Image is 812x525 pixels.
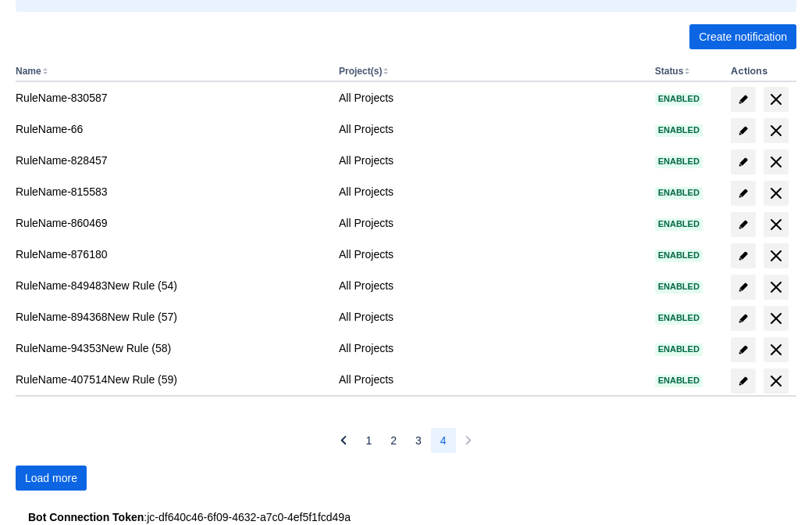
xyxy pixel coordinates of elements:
[16,121,326,137] div: RuleName-66
[16,466,87,491] button: Load more
[737,218,750,231] span: edit
[16,372,326,387] div: RuleName-407514New Rule (59)
[767,278,785,297] span: delete
[767,215,785,234] span: delete
[16,153,326,168] div: RuleName-828457
[390,428,397,453] span: 2
[339,153,643,168] div: All Projects
[655,251,703,260] span: Enabled
[339,246,643,262] div: All Projects
[16,66,41,77] button: Name
[331,428,356,453] button: Previous
[737,343,750,356] span: edit
[767,340,785,359] span: delete
[767,372,785,390] span: delete
[431,428,456,453] button: Page 4
[655,345,703,354] span: Enabled
[737,156,750,168] span: edit
[440,428,447,453] span: 4
[339,372,643,387] div: All Projects
[655,189,703,197] span: Enabled
[339,309,643,325] div: All Projects
[767,121,785,140] span: delete
[737,250,750,262] span: edit
[16,246,326,262] div: RuleName-876180
[655,66,684,77] button: Status
[339,184,643,200] div: All Projects
[767,153,785,171] span: delete
[655,126,703,135] span: Enabled
[767,90,785,109] span: delete
[737,312,750,325] span: edit
[28,509,784,525] div: : jc-df640c46-6f09-4632-a7c0-4ef5f1fcd49a
[365,428,372,453] span: 1
[356,428,381,453] button: Page 1
[331,428,480,453] nav: Pagination
[655,282,703,291] span: Enabled
[456,428,481,453] button: Next
[689,24,796,49] button: Create notification
[737,187,750,200] span: edit
[699,24,787,49] span: Create notification
[655,314,703,322] span: Enabled
[16,90,326,106] div: RuleName-830587
[339,340,643,356] div: All Projects
[655,95,703,103] span: Enabled
[415,428,422,453] span: 3
[339,90,643,106] div: All Projects
[16,340,326,356] div: RuleName-94353New Rule (58)
[339,278,643,293] div: All Projects
[339,66,382,77] button: Project(s)
[16,215,326,231] div: RuleName-860469
[737,93,750,106] span: edit
[28,511,144,523] strong: Bot Connection Token
[655,376,703,385] span: Enabled
[767,309,785,328] span: delete
[25,466,77,491] span: Load more
[16,184,326,200] div: RuleName-815583
[737,281,750,293] span: edit
[339,215,643,231] div: All Projects
[339,121,643,137] div: All Projects
[737,375,750,387] span: edit
[767,246,785,265] span: delete
[381,428,406,453] button: Page 2
[16,309,326,325] div: RuleName-894368New Rule (57)
[725,62,796,82] th: Actions
[655,157,703,166] span: Enabled
[737,124,750,137] span: edit
[16,278,326,293] div: RuleName-849483New Rule (54)
[655,220,703,228] span: Enabled
[767,184,785,203] span: delete
[406,428,431,453] button: Page 3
